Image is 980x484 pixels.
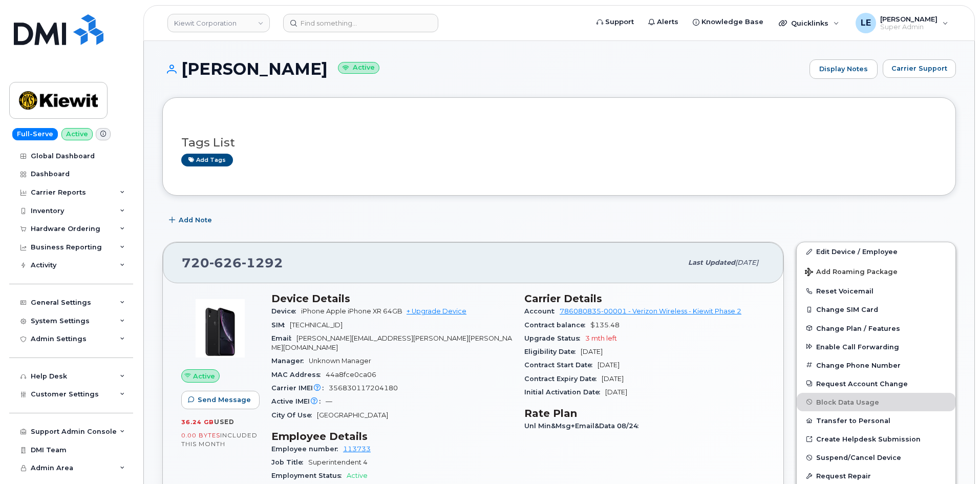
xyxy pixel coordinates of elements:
[179,215,212,225] span: Add Note
[524,321,590,329] span: Contract balance
[797,338,955,356] button: Enable Call Forwarding
[271,334,296,342] span: Email
[524,407,765,419] h3: Rate Plan
[797,300,955,319] button: Change SIM Card
[797,411,955,430] button: Transfer to Personal
[162,211,221,229] button: Add Note
[935,439,972,476] iframe: Messenger Launcher
[797,261,955,282] button: Add Roaming Package
[181,391,260,409] button: Send Message
[883,59,956,78] button: Carrier Support
[271,371,326,378] span: MAC Address
[816,343,899,350] span: Enable Call Forwarding
[407,307,466,315] a: + Upgrade Device
[162,60,804,78] h1: [PERSON_NAME]
[891,64,947,73] span: Carrier Support
[581,348,603,355] span: [DATE]
[816,454,901,461] span: Suspend/Cancel Device
[524,388,605,396] span: Initial Activation Date
[209,255,242,270] span: 626
[347,472,368,479] span: Active
[688,259,735,266] span: Last updated
[797,448,955,467] button: Suspend/Cancel Device
[797,242,955,261] a: Edit Device / Employee
[524,375,602,383] span: Contract Expiry Date
[524,361,598,369] span: Contract Start Date
[524,292,765,305] h3: Carrier Details
[181,432,220,439] span: 0.00 Bytes
[602,375,624,383] span: [DATE]
[214,418,235,426] span: used
[198,395,251,405] span: Send Message
[317,411,388,419] span: [GEOGRAPHIC_DATA]
[605,388,627,396] span: [DATE]
[181,136,937,149] h3: Tags List
[189,298,251,359] img: image20231002-3703462-1qb80zy.jpeg
[598,361,620,369] span: [DATE]
[343,445,371,453] a: 113733
[271,357,309,365] span: Manager
[809,59,878,79] a: Display Notes
[271,292,512,305] h3: Device Details
[735,259,758,266] span: [DATE]
[301,307,402,315] span: iPhone Apple iPhone XR 64GB
[271,384,329,392] span: Carrier IMEI
[182,255,283,270] span: 720
[193,371,215,381] span: Active
[326,371,376,378] span: 44a8fce0ca06
[524,348,581,355] span: Eligibility Date
[329,384,398,392] span: 356830117204180
[524,334,585,342] span: Upgrade Status
[805,268,898,278] span: Add Roaming Package
[524,422,644,430] span: Unl Min&Msg+Email&Data 08/24
[181,418,214,426] span: 36.24 GB
[816,324,900,332] span: Change Plan / Features
[797,282,955,300] button: Reset Voicemail
[797,374,955,393] button: Request Account Change
[271,411,317,419] span: City Of Use
[290,321,343,329] span: [TECHNICAL_ID]
[338,62,379,74] small: Active
[560,307,741,315] a: 786080835-00001 - Verizon Wireless - Kiewit Phase 2
[309,357,371,365] span: Unknown Manager
[797,319,955,338] button: Change Plan / Features
[271,458,308,466] span: Job Title
[326,397,332,405] span: —
[797,356,955,374] button: Change Phone Number
[524,307,560,315] span: Account
[271,307,301,315] span: Device
[181,154,233,166] a: Add tags
[271,445,343,453] span: Employee number
[271,334,512,351] span: [PERSON_NAME][EMAIL_ADDRESS][PERSON_NAME][PERSON_NAME][DOMAIN_NAME]
[271,472,347,479] span: Employment Status
[590,321,620,329] span: $135.48
[797,393,955,411] button: Block Data Usage
[797,430,955,448] a: Create Helpdesk Submission
[271,321,290,329] span: SIM
[271,397,326,405] span: Active IMEI
[271,430,512,443] h3: Employee Details
[585,334,617,342] span: 3 mth left
[308,458,368,466] span: Superintendent 4
[242,255,283,270] span: 1292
